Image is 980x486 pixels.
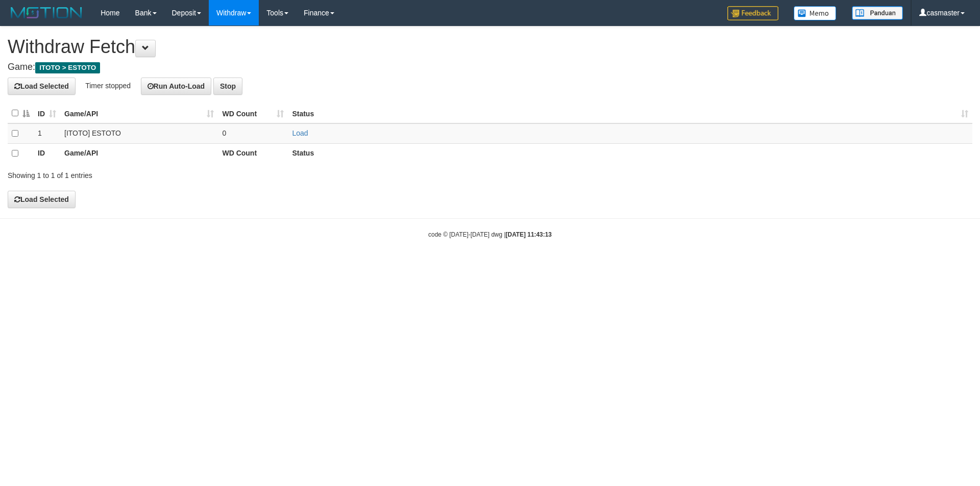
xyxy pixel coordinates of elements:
th: ID: activate to sort column ascending [34,104,60,123]
button: Run Auto-Load [141,78,212,95]
img: panduan.png [852,6,903,20]
span: 0 [222,129,226,137]
button: Load Selected [8,191,76,208]
td: 1 [34,123,60,144]
span: Timer stopped [85,81,131,89]
button: Load Selected [8,78,76,95]
th: Status [288,143,972,163]
small: code © [DATE]-[DATE] dwg | [428,231,552,238]
h1: Withdraw Fetch [8,37,972,57]
th: Status: activate to sort column ascending [288,104,972,123]
img: Feedback.jpg [727,6,778,20]
span: ITOTO > ESTOTO [35,62,100,73]
td: [ITOTO] ESTOTO [60,123,218,144]
th: WD Count: activate to sort column ascending [218,104,288,123]
strong: [DATE] 11:43:13 [506,231,552,238]
th: WD Count [218,143,288,163]
th: Game/API: activate to sort column ascending [60,104,218,123]
img: Button%20Memo.svg [794,6,837,20]
h4: Game: [8,62,972,72]
th: ID [34,143,60,163]
img: MOTION_logo.png [8,5,85,20]
div: Showing 1 to 1 of 1 entries [8,166,401,181]
th: Game/API [60,143,218,163]
button: Stop [213,78,242,95]
a: Load [292,129,308,137]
